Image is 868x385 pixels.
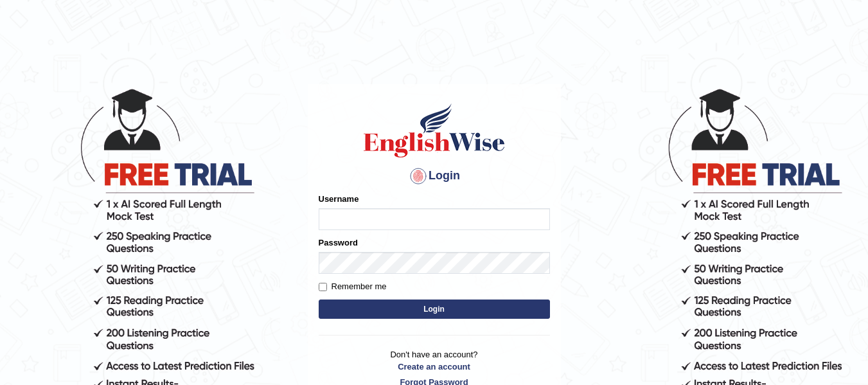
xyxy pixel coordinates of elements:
button: Login [319,300,550,319]
label: Password [319,237,358,249]
input: Remember me [319,283,327,291]
label: Username [319,193,359,205]
a: Create an account [319,361,550,373]
img: Logo of English Wise sign in for intelligent practice with AI [361,102,508,159]
h4: Login [319,166,550,186]
label: Remember me [319,280,387,293]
